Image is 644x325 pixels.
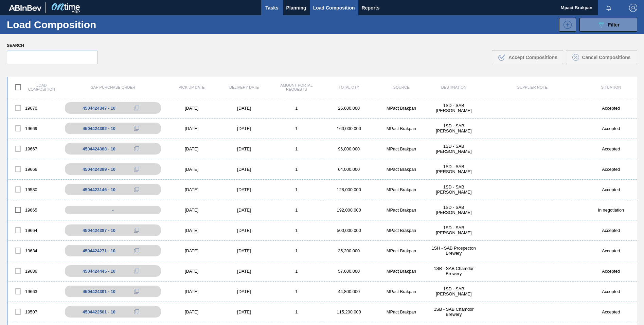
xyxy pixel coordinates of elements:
[323,207,375,213] div: 192,000.000
[165,146,218,151] div: [DATE]
[428,103,480,113] div: 1SD - SAB Rosslyn Brewery
[130,308,143,316] div: Copy
[83,187,115,192] div: 4504423146 - 10
[165,289,218,294] div: [DATE]
[270,126,323,131] div: 1
[218,228,270,233] div: [DATE]
[428,164,480,174] div: 1SD - SAB Rosslyn Brewery
[323,289,375,294] div: 44,800.000
[130,145,143,153] div: Copy
[8,203,60,217] div: 19665
[265,4,280,12] span: Tasks
[375,187,427,192] div: MPact Brakpan
[323,126,375,131] div: 160,000.000
[130,165,143,173] div: Copy
[8,264,60,278] div: 19686
[323,248,375,253] div: 35,200.000
[375,126,427,131] div: MPact Brakpan
[270,207,323,213] div: 1
[585,309,637,314] div: Accepted
[585,248,637,253] div: Accepted
[83,146,115,151] div: 4504424388 - 10
[165,167,218,172] div: [DATE]
[83,269,115,274] div: 4504424445 - 10
[556,18,576,32] div: New Load Composition
[8,182,60,197] div: 19580
[218,309,270,314] div: [DATE]
[362,4,380,12] span: Reports
[165,309,218,314] div: [DATE]
[65,206,161,214] div: -
[375,85,427,89] div: Source
[8,284,60,299] div: 19663
[585,167,637,172] div: Accepted
[585,228,637,233] div: Accepted
[375,106,427,111] div: MPact Brakpan
[323,146,375,151] div: 96,000.000
[323,187,375,192] div: 128,000.000
[270,106,323,111] div: 1
[83,106,115,111] div: 4504424347 - 10
[375,207,427,213] div: MPact Brakpan
[165,187,218,192] div: [DATE]
[428,85,480,89] div: Destination
[428,123,480,133] div: 1SD - SAB Rosslyn Brewery
[428,307,480,317] div: 1SB - SAB Chamdor Brewery
[83,289,115,294] div: 4504424391 - 10
[130,267,143,275] div: Copy
[585,289,637,294] div: Accepted
[218,106,270,111] div: [DATE]
[598,3,620,13] button: Notifications
[8,223,60,237] div: 19664
[428,144,480,154] div: 1SD - SAB Rosslyn Brewery
[130,287,143,295] div: Copy
[218,269,270,274] div: [DATE]
[218,146,270,151] div: [DATE]
[83,167,115,172] div: 4504424389 - 10
[428,205,480,215] div: 1SD - SAB Rosslyn Brewery
[165,248,218,253] div: [DATE]
[270,269,323,274] div: 1
[83,126,115,131] div: 4504424392 - 10
[585,126,637,131] div: Accepted
[130,104,143,112] div: Copy
[428,286,480,296] div: 1SD - SAB Rosslyn Brewery
[7,41,98,51] label: Search
[585,106,637,111] div: Accepted
[579,18,637,32] button: Filter
[428,246,480,256] div: 1SH - SAB Prospecton Brewery
[608,22,620,28] span: Filter
[323,85,375,89] div: Total Qty
[218,187,270,192] div: [DATE]
[375,289,427,294] div: MPact Brakpan
[8,80,60,94] div: Load composition
[218,126,270,131] div: [DATE]
[585,187,637,192] div: Accepted
[270,228,323,233] div: 1
[8,243,60,258] div: 19634
[582,55,630,60] span: Cancel Compositions
[375,228,427,233] div: MPact Brakpan
[585,269,637,274] div: Accepted
[323,309,375,314] div: 115,200.000
[508,55,557,60] span: Accept Compositions
[9,5,41,11] img: TNhmsLtSVTkK8tSr43FrP2fwEKptu5GPRR3wAAAABJRU5ErkJggg==
[313,4,355,12] span: Load Composition
[83,248,115,253] div: 4504424271 - 10
[585,207,637,213] div: In negotiation
[270,309,323,314] div: 1
[375,248,427,253] div: MPact Brakpan
[585,146,637,151] div: Accepted
[218,289,270,294] div: [DATE]
[218,207,270,213] div: [DATE]
[218,85,270,89] div: Delivery Date
[270,167,323,172] div: 1
[7,21,119,29] h1: Load Composition
[165,269,218,274] div: [DATE]
[165,228,218,233] div: [DATE]
[83,309,115,314] div: 4504422501 - 10
[375,269,427,274] div: MPact Brakpan
[60,85,165,89] div: SAP Purchase Order
[8,305,60,319] div: 19507
[165,126,218,131] div: [DATE]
